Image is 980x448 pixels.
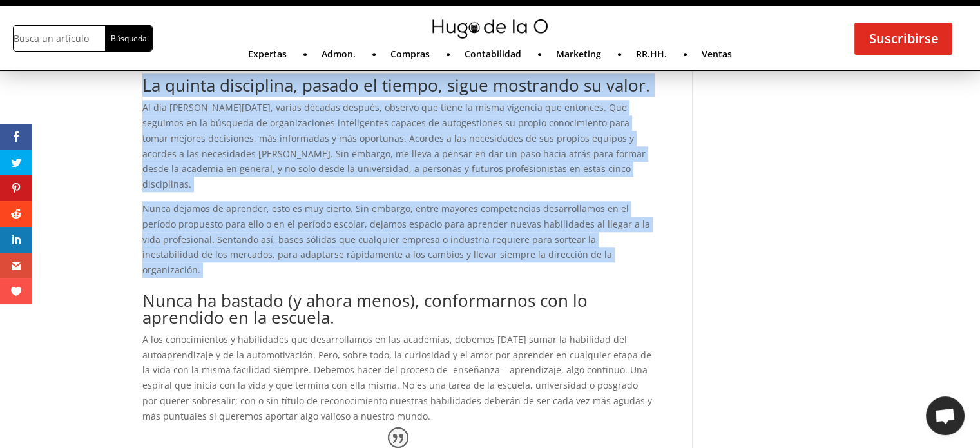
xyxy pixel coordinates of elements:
[702,50,732,64] a: Ventas
[14,26,105,51] input: Busca un artículo
[926,396,965,435] div: Chat abierto
[432,29,547,41] a: mini-hugo-de-la-o-logo
[465,50,521,64] a: Contabilidad
[142,201,655,278] p: Nunca dejamos de aprender, esto es muy cierto. Sin embargo, entre mayores competencias desarrolla...
[142,292,655,332] h2: Nunca ha bastado (y ahora menos), conformarnos con lo aprendido en la escuela.
[854,23,952,55] a: Suscribirse
[432,19,547,39] img: mini-hugo-de-la-o-logo
[142,332,655,424] p: A los conocimientos y habilidades que desarrollamos en las academias, debemos [DATE] sumar la hab...
[142,77,655,100] h2: La quinta disciplina, pasado el tiempo, sigue mostrando su valor.
[556,50,601,64] a: Marketing
[142,100,655,201] p: Al día [PERSON_NAME][DATE], varias décadas después, observo que tiene la misma vigencia que enton...
[322,50,356,64] a: Admon.
[390,50,430,64] a: Compras
[105,26,152,51] input: Búsqueda
[636,50,667,64] a: RR.HH.
[248,50,287,64] a: Expertas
